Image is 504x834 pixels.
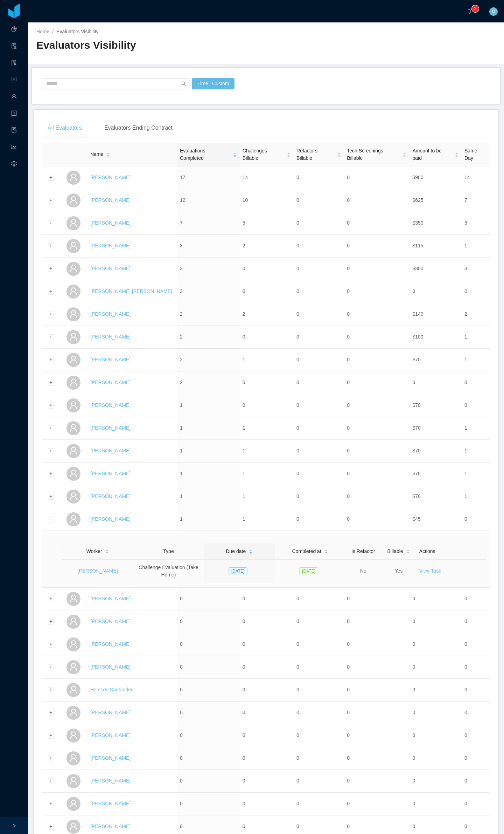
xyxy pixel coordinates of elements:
[240,770,294,793] td: 0
[48,357,54,363] div: Expand row
[48,778,54,784] div: Expand row
[11,39,17,54] a: icon: audit
[409,303,462,326] td: $140
[11,57,17,71] i: icon: solution
[462,508,490,531] td: 0
[11,73,17,88] a: icon: robot
[90,357,131,362] a: [PERSON_NAME]
[240,349,294,371] td: 1
[409,440,462,463] td: $70
[406,551,410,553] i: icon: caret-down
[240,166,294,189] td: 14
[240,212,294,235] td: 5
[36,38,266,53] h2: Evaluators Visibility
[48,596,54,602] div: Expand row
[177,189,240,212] td: 12
[462,189,490,212] td: 7
[292,548,321,555] span: Completed at
[294,702,344,724] td: 0
[294,235,344,258] td: 0
[344,258,409,280] td: 0
[344,770,409,793] td: 0
[467,9,472,14] i: icon: bell
[106,151,110,156] div: Sort
[462,394,490,417] td: 0
[294,679,344,702] td: 0
[344,189,409,212] td: 0
[90,311,131,317] a: [PERSON_NAME]
[462,258,490,280] td: 3
[294,166,344,189] td: 0
[226,548,246,555] span: Due date
[287,154,291,156] i: icon: caret-down
[48,494,54,500] div: Expand row
[240,303,294,326] td: 2
[90,425,131,431] a: [PERSON_NAME]
[381,560,416,583] td: Yes
[299,567,318,575] span: [DATE]
[240,463,294,485] td: 1
[344,303,409,326] td: 0
[294,770,344,793] td: 0
[347,147,400,162] span: Tech Screenings Billable
[177,326,240,349] td: 2
[105,548,109,553] div: Sort
[52,29,54,34] span: /
[69,515,78,523] i: icon: user
[455,154,459,156] i: icon: caret-down
[48,198,54,204] div: Expand row
[48,175,54,181] div: Expand row
[177,349,240,371] td: 2
[90,687,133,692] a: Hercson Santander
[240,258,294,280] td: 0
[409,485,462,508] td: $70
[48,710,54,716] div: Expand row
[69,594,78,603] i: icon: user
[344,724,409,747] td: 0
[287,152,291,154] i: icon: caret-up
[294,633,344,656] td: 0
[48,334,54,340] div: Expand row
[344,485,409,508] td: 0
[69,333,78,341] i: icon: user
[240,394,294,417] td: 0
[344,747,409,770] td: 0
[48,220,54,226] div: Expand row
[294,212,344,235] td: 0
[90,175,131,180] a: [PERSON_NAME]
[337,152,341,154] i: icon: caret-up
[455,151,459,156] div: Sort
[409,394,462,417] td: $70
[462,371,490,394] td: 0
[412,147,452,162] span: Amount to be paid
[406,548,410,553] div: Sort
[69,241,78,250] i: icon: user
[48,756,54,761] div: Expand row
[240,702,294,724] td: 0
[403,152,407,154] i: icon: caret-up
[474,5,477,12] p: 3
[69,731,78,739] i: icon: user
[42,118,87,138] div: All Evaluators
[409,189,462,212] td: $625
[86,548,102,555] span: Worker
[419,568,441,574] a: View Task
[344,440,409,463] td: 0
[177,212,240,235] td: 7
[69,492,78,500] i: icon: user
[177,656,240,679] td: 0
[233,154,237,156] i: icon: caret-down
[99,118,178,138] div: Evaluators Ending Contract
[177,371,240,394] td: 2
[344,349,409,371] td: 0
[192,78,235,89] button: Time · Custom
[294,656,344,679] td: 0
[48,824,54,830] div: Expand row
[90,732,131,738] a: [PERSON_NAME]
[163,548,174,554] span: Type
[177,633,240,656] td: 0
[11,90,17,104] a: icon: user
[177,679,240,702] td: 0
[177,394,240,417] td: 1
[69,424,78,432] i: icon: user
